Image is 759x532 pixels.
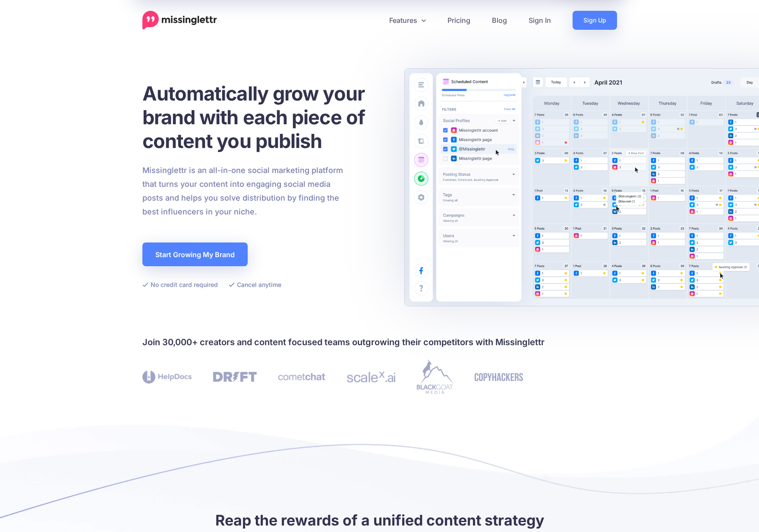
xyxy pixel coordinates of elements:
[518,11,562,30] a: Sign In
[142,82,386,153] h1: Automatically grow your brand with each piece of content you publish
[378,11,437,30] a: Features
[142,335,617,349] h4: Join 30,000+ creators and content focused teams outgrowing their competitors with Missinglettr
[142,279,218,290] li: No credit card required
[142,510,617,530] h2: Reap the rewards of a unified content strategy
[573,11,617,30] a: Sign Up
[142,242,248,266] a: Start Growing My Brand
[142,164,343,219] p: Missinglettr is an all-in-one social marketing platform that turns your content into engaging soc...
[229,279,281,290] li: Cancel anytime
[437,11,481,30] a: Pricing
[142,11,217,30] a: Home
[481,11,518,30] a: Blog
